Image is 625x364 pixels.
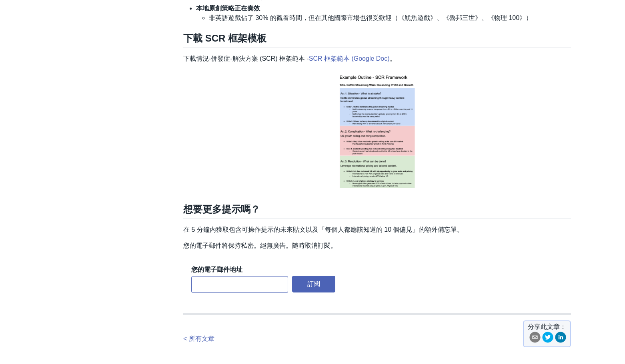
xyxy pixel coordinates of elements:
[390,55,396,62] font: 。
[183,204,260,215] font: 想要更多提示嗎？
[529,332,541,346] button: 電子郵件
[307,280,320,287] font: 訂閱
[183,335,214,342] a: < 所有文章
[196,5,260,12] font: 本地原創策略正在奏效
[542,332,553,346] button: 嘰嘰喳喳
[326,70,428,194] img: scr 範本範例
[183,55,309,62] font: 下載情況-併發症-解決方案 (SCR) 框架範本 -
[528,323,566,330] font: 分享此文章：
[191,266,242,273] font: 您的電子郵件地址
[183,226,463,233] font: 在 5 分鐘內獲取包含可操作提示的未來貼文以及「每個人都應該知道的 10 個偏見」的額外備忘單。
[555,332,566,346] button: 領英
[292,276,335,292] button: 訂閱
[183,242,337,249] font: 您的電子郵件將保持私密。絕無廣告。隨時取消訂閱。
[309,55,390,62] a: SCR 框架範本 (Google Doc)
[209,14,532,21] font: 非英語遊戲佔了 30% 的觀看時間，但在其他國際市場也很受歡迎（《魷魚遊戲》、《魯邦三世》、《物理 100》）
[183,33,266,44] font: 下載 SCR 框架模板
